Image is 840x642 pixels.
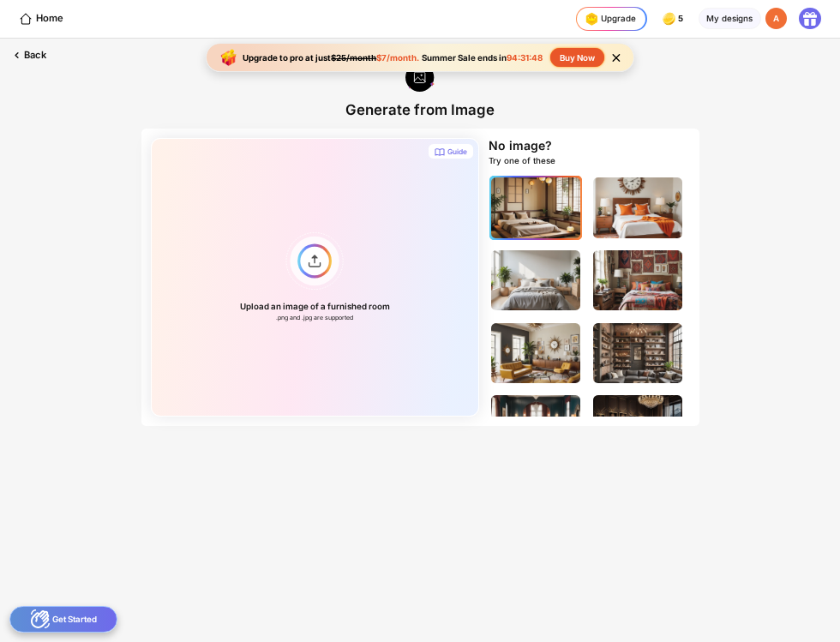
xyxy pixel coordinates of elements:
[491,323,580,383] img: livingRoomImage1.jpg
[582,9,636,28] div: Upgrade
[699,8,761,29] div: My designs
[376,53,419,63] span: $7/month.
[593,177,682,237] img: bedroomImage2.jpg
[550,48,604,67] div: Buy Now
[345,101,495,118] div: Generate from Image
[593,395,682,455] img: livingRoomImage4.jpg
[491,177,580,237] img: bedroomImage1.jpg
[489,156,555,165] div: Try one of these
[491,250,580,310] img: bedroomImage3.jpg
[507,53,543,63] span: 94:31:48
[593,323,682,383] img: livingRoomImage2.jpg
[678,14,687,23] span: 5
[19,12,63,27] div: Home
[593,250,682,310] img: bedroomImage4.jpg
[582,9,601,28] img: upgrade-nav-btn-icon.gif
[331,53,376,63] span: $25/month
[243,53,419,63] div: Upgrade to pro at just
[447,147,467,157] div: Guide
[489,138,552,153] div: No image?
[419,53,545,63] div: Summer Sale ends in
[491,395,580,455] img: livingRoomImage3.jpg
[9,606,117,633] div: Get Started
[765,8,787,29] div: A
[217,45,241,69] img: upgrade-banner-new-year-icon.gif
